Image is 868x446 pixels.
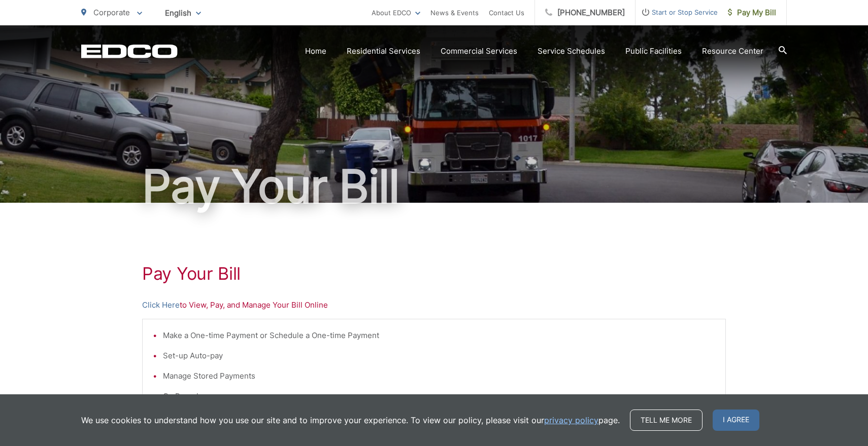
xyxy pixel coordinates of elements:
[713,410,759,431] span: I agree
[163,329,715,342] li: Make a One-time Payment or Schedule a One-time Payment
[157,4,209,22] span: English
[163,350,715,362] li: Set-up Auto-pay
[163,390,715,402] li: Go Paperless
[81,44,178,58] a: EDCD logo. Return to the homepage.
[702,45,763,57] a: Resource Center
[142,299,726,311] p: to View, Pay, and Manage Your Bill Online
[544,414,598,426] a: privacy policy
[81,414,620,426] p: We use cookies to understand how you use our site and to improve your experience. To view our pol...
[163,370,715,382] li: Manage Stored Payments
[430,7,479,19] a: News & Events
[441,45,517,57] a: Commercial Services
[625,45,682,57] a: Public Facilities
[93,8,130,17] span: Corporate
[142,299,180,311] a: Click Here
[538,45,605,57] a: Service Schedules
[728,7,776,19] span: Pay My Bill
[630,410,703,431] a: Tell me more
[372,7,420,19] a: About EDCO
[305,45,326,57] a: Home
[489,7,524,19] a: Contact Us
[81,161,787,212] h1: Pay Your Bill
[347,45,420,57] a: Residential Services
[142,264,726,284] h1: Pay Your Bill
